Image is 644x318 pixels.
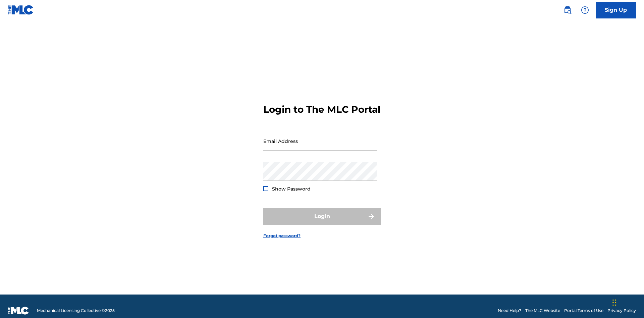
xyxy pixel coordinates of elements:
[578,3,592,17] div: Help
[596,2,636,18] a: Sign Up
[564,308,603,314] a: Portal Terms of Use
[498,308,521,314] a: Need Help?
[8,5,34,15] img: MLC Logo
[563,6,572,14] img: search
[263,104,380,115] h3: Login to The MLC Portal
[612,293,616,313] div: Drag
[581,6,589,14] img: help
[561,3,574,17] a: Public Search
[272,186,311,192] span: Show Password
[607,308,636,314] a: Privacy Policy
[8,307,29,315] img: logo
[37,308,115,314] span: Mechanical Licensing Collective © 2025
[610,286,644,318] iframe: Chat Widget
[525,308,560,314] a: The MLC Website
[263,233,301,239] a: Forgot password?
